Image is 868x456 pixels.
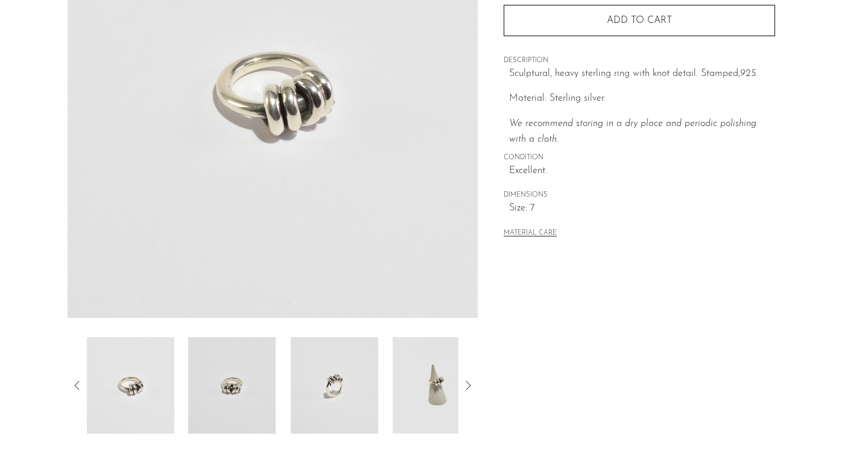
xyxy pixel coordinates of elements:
[740,69,758,78] em: 925.
[504,55,775,66] span: DESCRIPTION
[504,5,775,36] button: Add to cart
[291,337,378,434] img: Sterling Knot Ring
[509,201,775,217] span: Size: 7
[509,66,775,82] p: Sculptural, heavy sterling ring with knot detail. Stamped,
[504,153,775,163] span: CONDITION
[509,91,775,107] p: Material: Sterling silver.
[87,337,174,434] img: Sterling Knot Ring
[188,337,276,434] img: Sterling Knot Ring
[393,337,480,434] img: Sterling Knot Ring
[504,190,775,201] span: DIMENSIONS
[509,163,775,179] span: Excellent.
[607,16,672,25] span: Add to cart
[504,229,557,238] button: MATERIAL CARE
[509,119,756,144] i: We recommend storing in a dry place and periodic polishing with a cloth.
